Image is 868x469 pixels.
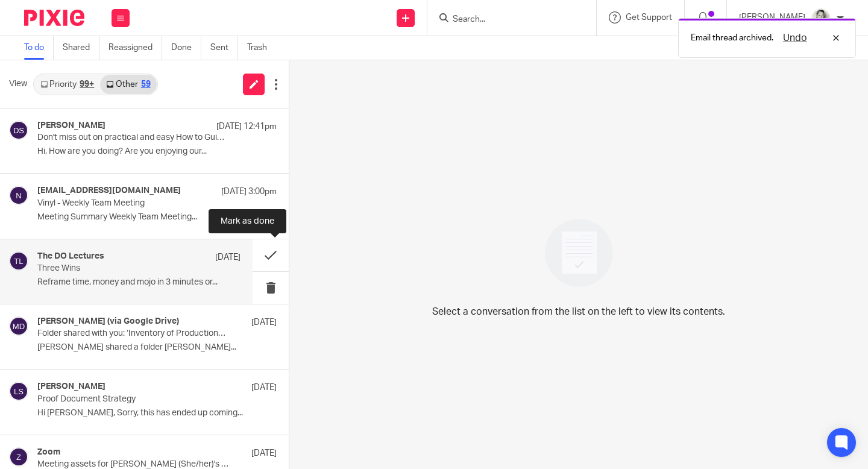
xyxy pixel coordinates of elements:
[100,75,156,94] a: Other59
[108,36,162,60] a: Reassigned
[251,382,277,394] p: [DATE]
[80,80,94,89] div: 99+
[37,408,277,418] p: Hi [PERSON_NAME], Sorry, this has ended up coming...
[216,121,277,133] p: [DATE] 12:41pm
[811,8,831,28] img: DA590EE6-2184-4DF2-A25D-D99FB904303F_1_201_a.jpeg
[37,263,200,274] p: Three Wins
[9,186,28,205] img: svg%3E
[251,316,277,329] p: [DATE]
[37,382,105,392] h4: [PERSON_NAME]
[691,32,773,44] p: Email thread archived.
[37,447,60,458] h4: Zoom
[9,251,28,271] img: svg%3E
[37,212,277,222] p: Meeting Summary Weekly Team Meeting...
[171,36,201,60] a: Done
[37,186,181,196] h4: [EMAIL_ADDRESS][DOMAIN_NAME]
[37,121,105,131] h4: [PERSON_NAME]
[37,251,104,262] h4: The DO Lectures
[34,75,100,94] a: Priority99+
[37,146,277,157] p: Hi, How are you doing? Are you enjoying our...
[37,329,229,339] p: Folder shared with you: ‘Inventory of Productions PDF collection’
[251,447,277,459] p: [DATE]
[247,36,276,60] a: Trash
[9,316,28,336] img: svg%3E
[37,316,179,327] h4: [PERSON_NAME] (via Google Drive)
[63,36,99,60] a: Shared
[9,121,28,140] img: svg%3E
[24,36,54,60] a: To do
[779,31,811,45] button: Undo
[537,211,621,295] img: image
[215,251,241,263] p: [DATE]
[37,277,241,288] p: Reframe time, money and mojo in 3 minutes or...
[221,186,277,198] p: [DATE] 3:00pm
[9,382,28,401] img: svg%3E
[141,80,151,89] div: 59
[37,394,229,404] p: Proof Document Strategy
[9,78,27,90] span: View
[37,342,277,353] p: [PERSON_NAME] shared a folder [PERSON_NAME]...
[24,10,84,26] img: Pixie
[37,198,229,209] p: Vinyl - Weekly Team Meeting
[9,447,28,467] img: svg%3E
[37,133,229,143] p: Don't miss out on practical and easy How to Guidance for the new VGC and Cashflow and Profit Impr...
[210,36,238,60] a: Sent
[432,304,725,319] p: Select a conversation from the list on the left to view its contents.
